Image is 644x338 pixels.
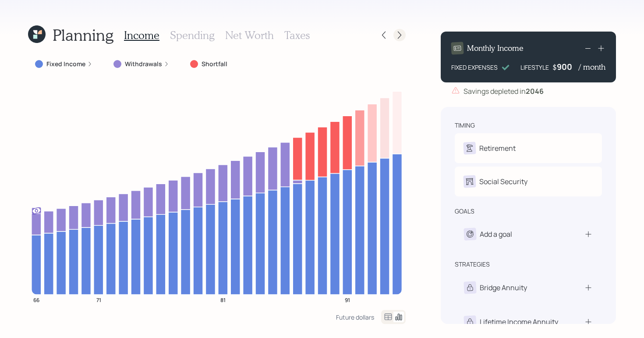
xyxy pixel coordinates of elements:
div: Social Security [479,176,527,187]
tspan: 71 [96,296,101,303]
h4: Monthly Income [467,43,524,53]
h3: Income [124,29,159,42]
div: Add a goal [480,229,512,239]
label: Shortfall [202,60,227,68]
b: 2046 [526,86,544,96]
h3: Spending [170,29,215,42]
div: Bridge Annuity [480,282,527,293]
div: Future dollars [336,313,374,321]
div: timing [455,121,475,130]
tspan: 81 [220,296,226,303]
div: Lifetime Income Annuity [480,317,558,327]
label: Withdrawals [125,60,162,68]
label: Fixed Income [46,60,85,68]
div: 900 [557,61,579,72]
div: Retirement [479,143,516,153]
tspan: 66 [33,296,39,303]
h4: / month [579,62,605,72]
div: Savings depleted in [464,86,544,96]
div: LIFESTYLE [520,63,549,72]
h1: Planning [53,25,113,44]
div: FIXED EXPENSES [451,63,498,72]
h4: $ [552,62,557,72]
tspan: 91 [345,296,350,303]
h3: Net Worth [225,29,274,42]
div: strategies [455,260,490,269]
h3: Taxes [284,29,310,42]
div: goals [455,207,474,216]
